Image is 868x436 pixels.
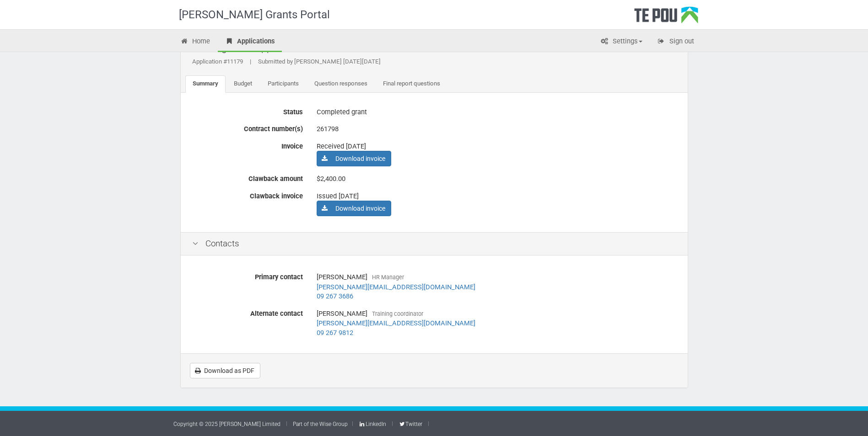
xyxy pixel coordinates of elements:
a: Part of the Wise Group [293,421,348,427]
a: 09 267 3686 [317,292,353,300]
a: Twitter [399,421,422,427]
a: Question responses [307,75,375,93]
span: Training coordinator [372,310,423,317]
div: Contacts [181,232,688,255]
div: Received [DATE] [317,142,676,151]
label: Clawback invoice [185,188,310,201]
label: Primary contact [185,269,310,282]
a: Applications [218,32,282,52]
a: Download as PDF [190,363,260,378]
a: Settings [593,32,649,52]
label: Invoice [185,138,310,151]
a: LinkedIn [359,421,386,427]
label: Contract number(s) [185,121,310,134]
label: Status [185,104,310,117]
a: Download invoice [317,201,391,216]
div: $2,400.00 [317,171,676,187]
div: [PERSON_NAME] [317,269,676,304]
a: 09 267 9812 [317,329,353,337]
label: Alternate contact [185,306,310,319]
a: Download invoice [317,151,391,166]
label: Clawback amount [185,171,310,184]
a: [PERSON_NAME][EMAIL_ADDRESS][DOMAIN_NAME] [317,283,475,291]
div: Issued [DATE] [317,191,676,201]
div: Application #11179 Submitted by [PERSON_NAME] [DATE][DATE] [192,58,681,66]
div: 261798 [317,121,676,137]
a: Final report questions [376,75,447,93]
a: Summary [185,75,226,93]
a: [PERSON_NAME][EMAIL_ADDRESS][DOMAIN_NAME] [317,319,475,327]
a: Participants [260,75,306,93]
span: | [243,58,258,65]
a: Home [173,32,217,52]
a: Sign out [650,32,701,52]
div: Te Pou Logo [634,6,698,29]
div: Completed grant [317,104,676,120]
div: [PERSON_NAME] [317,306,676,341]
span: HR Manager [372,274,404,281]
a: Copyright © 2025 [PERSON_NAME] Limited [173,421,280,427]
a: Budget [226,75,259,93]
